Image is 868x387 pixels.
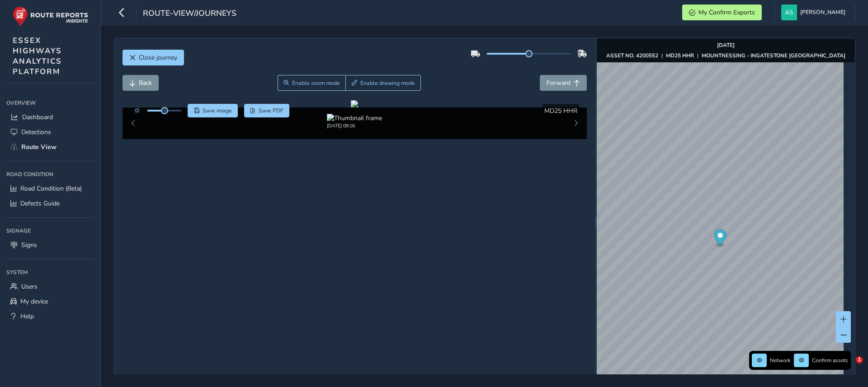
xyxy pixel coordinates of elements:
[6,125,94,140] a: Detections
[6,294,94,309] a: My device
[812,357,848,364] span: Confirm assets
[6,238,94,252] a: Signs
[21,143,57,151] span: Route View
[21,282,38,291] span: Users
[702,52,845,59] strong: MOUNTNESSING - INGATESTONE [GEOGRAPHIC_DATA]
[682,5,762,20] button: My Confirm Exports
[188,104,238,117] button: Save
[360,79,415,87] span: Enable drawing mode
[139,53,177,62] span: Close journey
[21,241,37,249] span: Signs
[13,35,62,77] span: ESSEX HIGHWAYS ANALYTICS PLATFORM
[345,75,421,91] button: Draw
[6,224,94,238] div: Signage
[698,8,755,17] span: My Confirm Exports
[6,168,94,181] div: Road Condition
[544,107,577,115] span: MD25 HHR
[856,356,863,364] span: 1
[123,75,159,91] button: Back
[6,140,94,154] a: Route View
[292,79,340,87] span: Enable zoom mode
[666,52,694,59] strong: MD25 HHR
[123,50,184,65] button: Close journey
[6,279,94,294] a: Users
[837,356,859,378] iframe: Intercom live chat
[20,199,60,208] span: Defects Guide
[139,79,152,87] span: Back
[20,184,82,193] span: Road Condition (Beta)
[770,357,791,364] span: Network
[13,6,88,27] img: rr logo
[20,297,48,306] span: My device
[606,52,845,59] div: | |
[6,309,94,324] a: Help
[6,181,94,196] a: Road Condition (Beta)
[781,5,849,20] button: [PERSON_NAME]
[244,104,290,117] button: PDF
[278,75,346,91] button: Zoom
[22,113,53,121] span: Dashboard
[540,75,587,91] button: Forward
[6,110,94,125] a: Dashboard
[547,79,571,87] span: Forward
[143,8,236,20] span: route-view/journeys
[714,229,726,248] div: Map marker
[6,266,94,279] div: System
[327,122,382,129] div: [DATE] 09:16
[6,96,94,110] div: Overview
[6,196,94,211] a: Defects Guide
[717,42,735,49] strong: [DATE]
[781,5,797,20] img: diamond-layout
[259,107,283,114] span: Save PDF
[606,52,658,59] strong: ASSET NO. 4200552
[800,5,845,20] span: [PERSON_NAME]
[203,107,232,114] span: Save image
[21,128,51,136] span: Detections
[327,114,382,122] img: Thumbnail frame
[20,312,34,321] span: Help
